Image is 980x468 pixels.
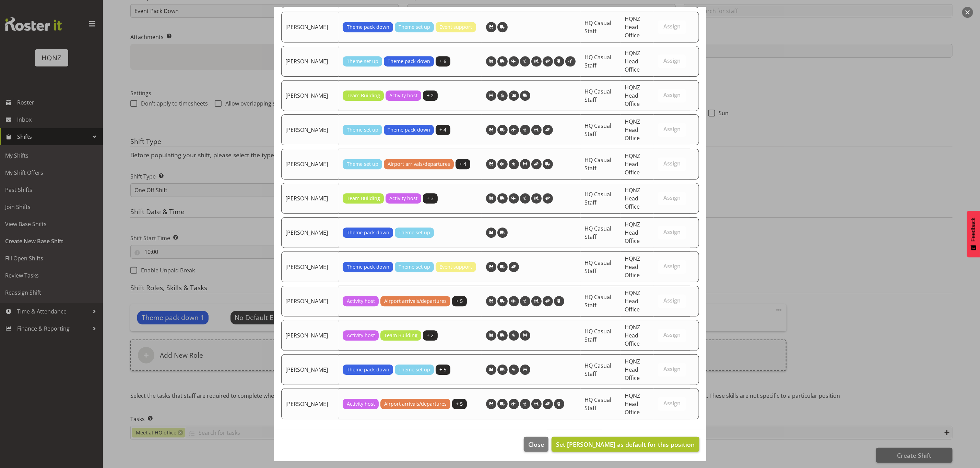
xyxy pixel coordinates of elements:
[556,440,695,448] span: Set [PERSON_NAME] as default for this position
[384,297,447,305] span: Airport arrivals/departures
[663,366,681,372] span: Assign
[625,221,640,245] span: HQNZ Head Office
[281,114,339,145] td: [PERSON_NAME]
[585,225,612,241] span: HQ Casual Staff
[399,263,430,271] span: Theme set up
[625,186,640,210] span: HQNZ Head Office
[399,23,430,31] span: Theme set up
[625,118,640,142] span: HQNZ Head Office
[388,160,450,168] span: Airport arrivals/departures
[439,58,446,65] span: + 6
[585,88,612,103] span: HQ Casual Staff
[552,437,699,452] button: Set [PERSON_NAME] as default for this position
[281,46,339,77] td: [PERSON_NAME]
[663,91,681,98] span: Assign
[585,259,612,275] span: HQ Casual Staff
[347,160,378,168] span: Theme set up
[347,263,389,271] span: Theme pack down
[388,58,430,65] span: Theme pack down
[625,152,640,176] span: HQNZ Head Office
[585,53,612,69] span: HQ Casual Staff
[585,156,612,172] span: HQ Casual Staff
[528,440,544,449] span: Close
[439,23,472,31] span: Event support
[625,49,640,73] span: HQNZ Head Office
[970,218,977,242] span: Feedback
[585,396,612,412] span: HQ Casual Staff
[625,84,640,108] span: HQNZ Head Office
[347,297,375,305] span: Activity host
[347,229,389,236] span: Theme pack down
[384,332,417,339] span: Team Building
[281,217,339,248] td: [PERSON_NAME]
[427,195,434,202] span: + 3
[625,358,640,382] span: HQNZ Head Office
[663,229,681,235] span: Assign
[967,211,980,257] button: Feedback - Show survey
[625,15,640,39] span: HQNZ Head Office
[388,126,430,134] span: Theme pack down
[281,183,339,214] td: [PERSON_NAME]
[663,57,681,64] span: Assign
[281,12,339,42] td: [PERSON_NAME]
[347,58,378,65] span: Theme set up
[281,286,339,317] td: [PERSON_NAME]
[281,80,339,111] td: [PERSON_NAME]
[625,392,640,416] span: HQNZ Head Office
[625,323,640,347] span: HQNZ Head Office
[663,23,681,30] span: Assign
[389,92,417,99] span: Activity host
[427,332,434,339] span: + 2
[585,190,612,206] span: HQ Casual Staff
[399,229,430,236] span: Theme set up
[347,92,380,99] span: Team Building
[281,149,339,180] td: [PERSON_NAME]
[585,293,612,309] span: HQ Casual Staff
[281,389,339,419] td: [PERSON_NAME]
[585,122,612,138] span: HQ Casual Staff
[663,297,681,304] span: Assign
[585,362,612,378] span: HQ Casual Staff
[427,92,434,99] span: + 2
[281,354,339,385] td: [PERSON_NAME]
[347,400,375,408] span: Activity host
[459,160,466,168] span: + 4
[281,320,339,351] td: [PERSON_NAME]
[625,289,640,313] span: HQNZ Head Office
[663,194,681,201] span: Assign
[439,366,446,373] span: + 5
[663,331,681,338] span: Assign
[347,332,375,339] span: Activity host
[663,263,681,270] span: Assign
[456,297,463,305] span: + 5
[663,160,681,167] span: Assign
[347,23,389,31] span: Theme pack down
[384,400,447,408] span: Airport arrivals/departures
[347,366,389,373] span: Theme pack down
[347,195,380,202] span: Team Building
[439,263,472,271] span: Event support
[399,366,430,373] span: Theme set up
[585,19,612,35] span: HQ Casual Staff
[456,400,463,408] span: + 5
[663,400,681,407] span: Assign
[439,126,446,134] span: + 4
[389,195,417,202] span: Activity host
[585,328,612,343] span: HQ Casual Staff
[347,126,378,134] span: Theme set up
[524,437,548,452] button: Close
[663,126,681,133] span: Assign
[625,255,640,279] span: HQNZ Head Office
[281,251,339,282] td: [PERSON_NAME]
